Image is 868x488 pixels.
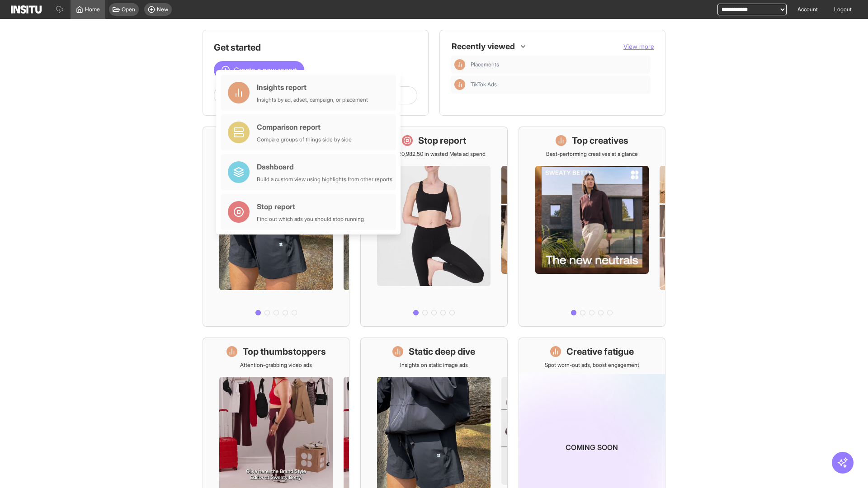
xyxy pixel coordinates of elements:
[623,42,654,51] button: View more
[471,81,647,88] span: TikTok Ads
[257,161,392,172] div: Dashboard
[257,201,364,212] div: Stop report
[257,216,364,223] div: Find out which ads you should stop running
[157,6,168,13] span: New
[454,59,465,70] div: Insights
[85,6,100,13] span: Home
[257,96,368,103] div: Insights by ad, adset, campaign, or placement
[122,6,135,13] span: Open
[623,42,654,50] span: View more
[257,136,352,143] div: Compare groups of things side by side
[418,134,466,147] h1: Stop report
[409,345,475,358] h1: Static deep dive
[519,127,665,327] a: Top creativesBest-performing creatives at a glance
[257,122,352,132] div: Comparison report
[546,150,638,158] p: Best-performing creatives at a glance
[243,345,326,358] h1: Top thumbstoppers
[471,61,499,68] span: Placements
[214,41,417,54] h1: Get started
[382,150,486,158] p: Save £20,982.50 in wasted Meta ad spend
[454,79,465,90] div: Insights
[240,361,312,369] p: Attention-grabbing video ads
[400,361,468,369] p: Insights on static image ads
[234,65,297,75] span: Create a new report
[471,61,647,68] span: Placements
[203,127,349,327] a: What's live nowSee all active ads instantly
[11,5,42,14] img: Logo
[214,61,304,79] button: Create a new report
[257,82,368,93] div: Insights report
[471,81,497,88] span: TikTok Ads
[257,176,392,183] div: Build a custom view using highlights from other reports
[360,127,507,327] a: Stop reportSave £20,982.50 in wasted Meta ad spend
[572,134,628,147] h1: Top creatives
